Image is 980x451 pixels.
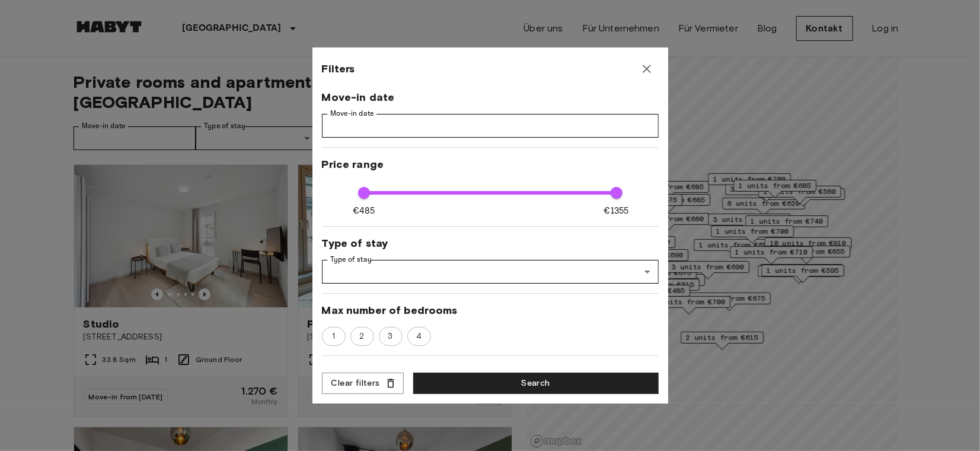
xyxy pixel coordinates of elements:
span: Move-in date [322,90,659,104]
button: Search [413,373,659,395]
div: 2 [350,327,374,346]
label: Type of stay [330,255,372,265]
span: €485 [353,205,375,217]
span: 3 [381,331,399,342]
input: Choose date [322,114,659,138]
div: 3 [379,327,403,346]
span: Price range [322,157,659,171]
button: Clear filters [322,373,404,395]
div: 4 [407,327,431,346]
div: 1 [322,327,346,346]
span: €1355 [604,205,629,217]
span: 2 [353,331,371,342]
span: 1 [325,331,341,342]
span: Type of stay [322,236,659,250]
label: Move-in date [330,109,374,119]
span: Filters [322,62,355,76]
span: 4 [410,331,428,342]
span: Max number of bedrooms [322,303,659,317]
